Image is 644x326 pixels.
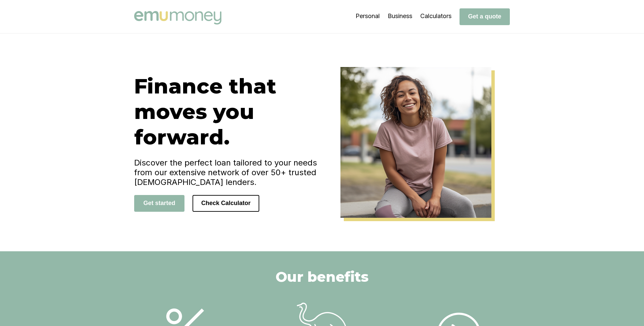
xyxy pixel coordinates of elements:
[134,158,322,187] h4: Discover the perfect loan tailored to your needs from our extensive network of over 50+ trusted [...
[134,73,322,150] h1: Finance that moves you forward.
[340,67,491,218] img: Emu Money Home
[134,195,184,212] button: Get started
[460,8,510,25] button: Get a quote
[134,199,184,206] a: Get started
[134,11,221,24] img: Emu Money logo
[193,195,259,212] button: Check Calculator
[193,199,259,206] a: Check Calculator
[460,13,510,20] a: Get a quote
[276,268,369,285] h2: Our benefits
